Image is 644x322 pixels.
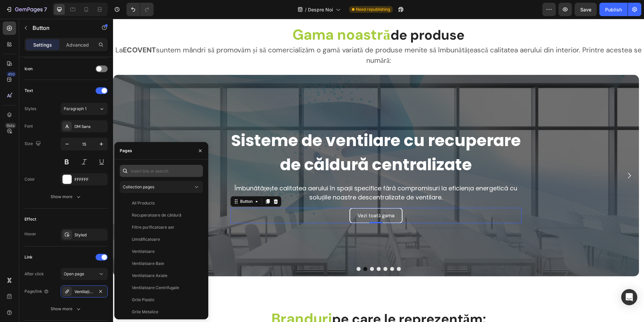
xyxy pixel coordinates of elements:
div: Undo/Redo [126,3,154,16]
button: Show more [24,303,108,315]
div: Umidificatoare [132,236,160,242]
button: Dot [264,248,268,252]
div: Styled [74,232,106,238]
div: Button [126,180,141,186]
div: Ventilație-descentralizata [74,289,94,295]
button: Carousel Next Arrow [507,147,526,166]
div: Link [24,254,33,260]
div: Pages [120,148,132,154]
p: Settings [33,41,52,48]
button: Dot [270,248,274,252]
span: Need republishing [356,6,390,12]
button: Show more [24,191,108,203]
div: All Products [132,200,155,206]
strong: Sisteme de ventilare cu recuperare de căldură centralizate [118,110,408,157]
span: Save [580,7,591,12]
p: Button [33,24,90,32]
p: 7 [44,5,47,13]
div: Hover [24,231,36,237]
h2: pe care le reprezentăm: [64,290,467,310]
div: Size [24,139,42,148]
div: Open Intercom Messenger [621,289,637,305]
div: DM Sans [74,124,106,130]
div: Grile Plastic [132,297,155,303]
span: Paragraph 1 [64,106,87,112]
button: Dot [244,248,248,252]
iframe: Design area [113,19,644,322]
button: Dot [250,248,254,252]
div: Show more [51,193,82,200]
div: Ventilatoare [132,248,155,255]
strong: Branduri [158,290,219,309]
div: Show more [51,306,82,312]
div: Ventilatoare Centrifugale [132,285,179,291]
button: Collection pages [120,181,203,193]
div: 450 [6,72,16,77]
p: Vezi toată gama [245,193,281,201]
div: Beta [5,123,16,128]
p: Îmbunătățește calitatea aerului în spații specifice fără compromisuri la eficiența energetică cu ... [118,165,408,183]
p: Advanced [66,41,89,48]
div: Effect [24,216,36,222]
h2: Rich Text Editor. Editing area: main [117,109,409,159]
div: Ventilatoare Axiale [132,273,167,279]
div: After click [24,271,44,277]
button: Open page [61,268,108,280]
button: Paragraph 1 [61,103,108,115]
span: Collection pages [123,184,154,189]
div: Grile Metalice [132,309,158,315]
div: Publish [605,6,622,13]
div: Icon [24,66,33,72]
span: / [305,6,307,13]
div: Page/link [24,288,49,294]
p: ⁠⁠⁠⁠⁠⁠⁠ [118,110,408,158]
div: Filtre purificatoare aer [132,224,174,230]
div: Recuperatoare de căldură [132,212,181,218]
div: Text [24,88,33,94]
button: Dot [277,248,281,252]
span: Despre Noi [308,6,333,13]
button: 7 [3,3,50,16]
span: Open page [64,271,84,276]
div: Color [24,176,35,182]
div: Styles [24,106,36,112]
input: Insert link or search [120,165,203,177]
button: Dot [284,248,288,252]
div: Ventilatoare Baie [132,261,164,267]
button: Dot [257,248,261,252]
button: Publish [599,3,628,16]
button: Save [575,3,597,16]
div: FFFFFF [74,177,106,183]
div: Font [24,123,33,129]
